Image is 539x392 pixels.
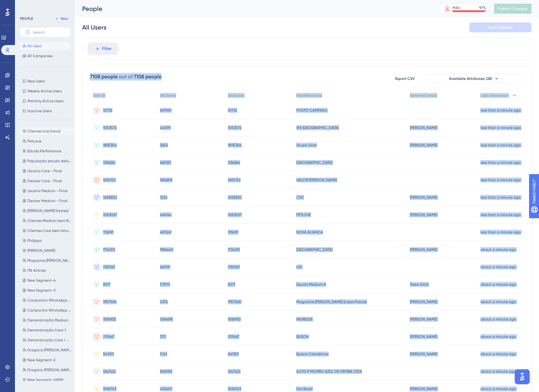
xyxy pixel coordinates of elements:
[27,357,55,362] span: New Segment-2
[27,308,72,313] span: Campanha WhatsApp (Tela Inicial)
[20,356,74,364] button: New Segment-2
[27,208,68,213] span: [PERSON_NAME] (testes)
[410,334,438,339] span: [PERSON_NAME]
[103,386,116,391] span: 1596703
[103,160,115,165] span: 1136284
[296,369,362,374] span: AUTO P MORRO AZUL DE ITATIBA LTDA
[27,248,55,253] span: [PERSON_NAME]
[228,230,238,235] span: 1136191
[160,317,173,322] span: 1294695
[410,143,438,148] span: [PERSON_NAME]
[228,143,241,148] span: 1895306
[228,299,241,304] span: 1957560
[103,143,117,148] span: 1895306
[20,336,74,344] button: Demonstração Core + Medium
[228,125,241,130] span: 1053572
[296,160,333,165] span: [GEOGRAPHIC_DATA]
[87,43,119,55] button: Filter
[15,2,39,9] span: Need Help?
[20,267,74,274] button: ITA Airlines
[20,107,70,115] button: Inactive Users
[410,386,438,391] span: [PERSON_NAME]
[410,195,438,200] span: [PERSON_NAME]
[20,127,74,135] button: Clientes Lite (novo)
[103,317,116,322] span: 1586932
[82,23,106,32] div: All Users
[480,317,516,321] time: about a minute ago
[449,76,492,81] span: Available Attributes (28)
[296,108,328,113] span: POSTO CAMPEAO
[480,230,521,234] time: less than a minute ago
[103,369,116,374] span: 1247422
[20,366,74,374] button: Drogaria [PERSON_NAME]
[27,258,72,263] span: Magazine [PERSON_NAME]
[410,317,438,322] span: [PERSON_NAME]
[160,160,171,165] span: 665351
[424,74,524,84] button: Available Attributes (28)
[27,178,62,183] span: Decisor Core - Final
[410,299,438,304] span: [PERSON_NAME]
[27,108,52,113] span: Inactive Users
[160,299,168,304] span: 4376
[296,178,337,182] span: VALCIR [PERSON_NAME]
[119,73,133,81] div: out of
[27,79,45,84] span: New Users
[160,247,173,252] span: 1986449
[410,352,438,357] span: [PERSON_NAME]
[160,108,171,113] span: 609149
[103,334,115,339] span: 2111467
[27,298,72,303] span: Campanha WhatsApp (Tela de Contatos)
[27,99,63,104] span: Monthly Active Users
[33,30,65,35] input: Search
[27,188,68,193] span: Usuário Medium - Final
[20,287,74,294] button: New Segment-3
[103,125,117,130] span: 1053572
[27,218,72,223] span: Clientes Medium (sem Raízen)
[20,167,74,175] button: Usuário Core - Final
[20,177,74,185] button: Decisor Core - Final
[160,143,168,148] span: 3654
[480,265,516,269] time: about a minute ago
[20,197,74,205] button: Decisor Medium - Final
[296,352,329,357] span: Época Cosméticos
[20,297,74,304] button: Campanha WhatsApp (Tela de Contatos)
[53,15,70,22] button: New
[296,265,302,270] span: UDI
[20,207,74,214] button: [PERSON_NAME] (testes)
[20,97,70,105] button: Monthly Active Users
[103,282,110,287] span: 8517
[160,282,170,287] span: 57873
[296,195,304,200] span: CVC
[395,76,415,81] span: Export CSV
[228,386,241,391] span: 1596703
[480,108,521,113] time: less than a minute ago
[479,5,486,10] div: 97 %
[27,168,62,173] span: Usuário Core - Final
[410,212,438,217] span: [PERSON_NAME]
[160,369,172,374] span: 808155
[160,212,171,217] span: 464142
[296,317,313,322] span: INGRESSE
[480,352,516,356] time: about a minute ago
[296,230,323,235] span: NOVA ALIANCA
[90,73,118,81] div: 7108 people
[480,300,516,304] time: about a minute ago
[27,44,42,48] span: All Users
[228,160,240,165] span: 1136284
[27,149,61,154] span: Estudo Perfomance
[389,74,420,84] button: Export CSV
[20,77,70,85] button: New Users
[20,227,74,234] button: Clientes Core (sem latam)
[103,247,115,252] span: 1724312
[82,4,424,13] div: People
[452,5,461,10] div: MAU
[296,299,367,304] span: Magazine [PERSON_NAME] (Lojas Fisicas)
[228,195,242,200] span: 1458852
[480,178,521,182] time: less than a minute ago
[160,125,171,130] span: 445911
[27,238,42,243] span: Philippo
[20,307,74,314] button: Campanha WhatsApp (Tela Inicial)
[160,265,170,270] span: 665191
